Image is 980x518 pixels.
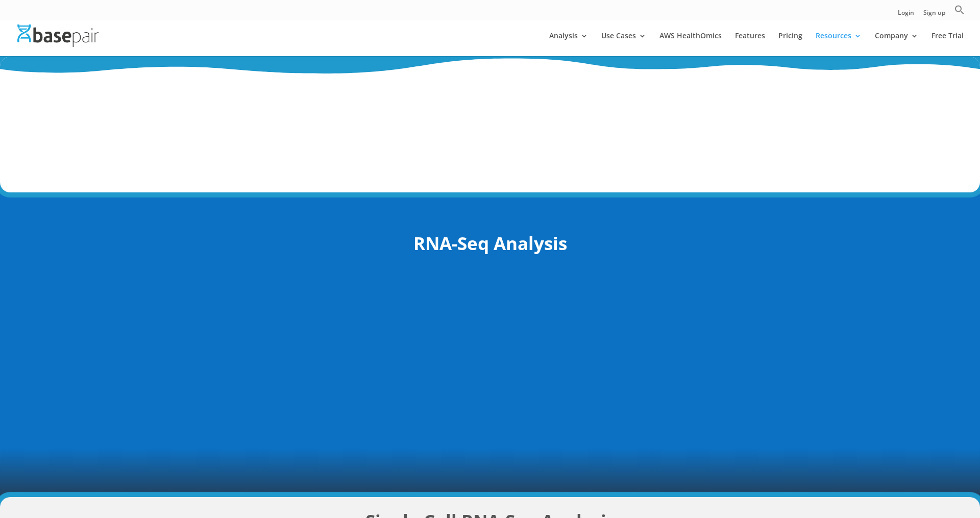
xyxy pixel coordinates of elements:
strong: RNA-Seq Analysis [413,231,567,255]
a: Pricing [778,32,802,56]
img: Basepair [17,24,99,46]
a: Company [875,32,918,56]
a: Resources [816,32,862,56]
svg: Search [954,5,965,15]
a: Free Trial [932,32,964,56]
a: Login [898,10,914,20]
a: Search Icon Link [954,5,965,20]
a: Use Cases [601,32,646,56]
a: Analysis [549,32,588,56]
a: Features [735,32,765,56]
a: Sign up [923,10,945,20]
a: AWS HealthOmics [659,32,722,56]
